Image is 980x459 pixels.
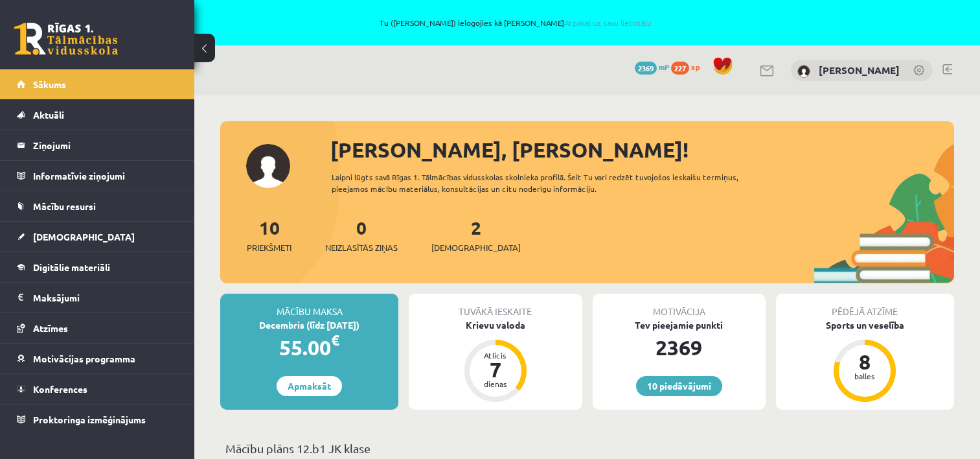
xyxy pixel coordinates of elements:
a: 2[DEMOGRAPHIC_DATA] [431,216,521,254]
div: Krievu valoda [409,318,582,332]
div: Pēdējā atzīme [776,294,954,318]
span: Aktuāli [33,109,64,121]
span: Tu ([PERSON_NAME]) ielogojies kā [PERSON_NAME] [149,19,882,27]
a: Sākums [17,69,178,99]
div: 2369 [593,332,766,363]
a: Atpakaļ uz savu lietotāju [564,18,652,28]
a: Rīgas 1. Tālmācības vidusskola [14,23,118,55]
div: Motivācija [593,294,766,318]
a: Krievu valoda Atlicis 7 dienas [409,318,582,404]
a: Motivācijas programma [17,344,178,373]
a: Proktoringa izmēģinājums [17,405,178,434]
a: [DEMOGRAPHIC_DATA] [17,222,178,252]
a: 0Neizlasītās ziņas [325,216,398,254]
a: Maksājumi [17,283,178,312]
span: 227 [671,62,689,75]
a: Informatīvie ziņojumi [17,161,178,191]
span: xp [691,62,700,72]
p: Mācību plāns 12.b1 JK klase [225,440,949,457]
a: 10 piedāvājumi [636,376,722,396]
a: Ziņojumi [17,130,178,160]
div: Laipni lūgts savā Rīgas 1. Tālmācības vidusskolas skolnieka profilā. Šeit Tu vari redzēt tuvojošo... [332,171,772,194]
span: Proktoringa izmēģinājums [33,414,146,425]
div: 55.00 [220,332,398,363]
span: Konferences [33,383,87,395]
div: 8 [845,351,884,372]
span: mP [659,62,669,72]
span: Sākums [33,78,66,90]
span: Atzīmes [33,322,68,334]
a: Sports un veselība 8 balles [776,318,954,404]
span: [DEMOGRAPHIC_DATA] [431,241,521,254]
span: 2369 [635,62,657,75]
span: Mācību resursi [33,200,96,212]
div: Atlicis [476,351,515,359]
div: balles [845,372,884,380]
a: 10Priekšmeti [247,216,291,254]
div: Tuvākā ieskaite [409,294,582,318]
div: Decembris (līdz [DATE]) [220,318,398,332]
div: Sports un veselība [776,318,954,332]
a: Aktuāli [17,100,178,130]
a: Apmaksāt [277,376,342,396]
span: Neizlasītās ziņas [325,241,398,254]
a: 227 xp [671,62,706,72]
legend: Maksājumi [33,283,178,312]
span: [DEMOGRAPHIC_DATA] [33,231,135,242]
a: Atzīmes [17,313,178,343]
span: € [331,331,339,349]
span: Motivācijas programma [33,353,135,364]
div: 7 [476,359,515,380]
div: [PERSON_NAME], [PERSON_NAME]! [330,134,954,165]
a: Digitālie materiāli [17,252,178,282]
span: Digitālie materiāli [33,261,110,273]
a: 2369 mP [635,62,669,72]
div: Mācību maksa [220,294,398,318]
div: dienas [476,380,515,388]
a: Mācību resursi [17,191,178,221]
img: Robijs Cabuls [797,65,810,78]
span: Priekšmeti [247,241,291,254]
a: [PERSON_NAME] [819,64,900,76]
legend: Ziņojumi [33,130,178,160]
legend: Informatīvie ziņojumi [33,161,178,191]
a: Konferences [17,374,178,404]
div: Tev pieejamie punkti [593,318,766,332]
